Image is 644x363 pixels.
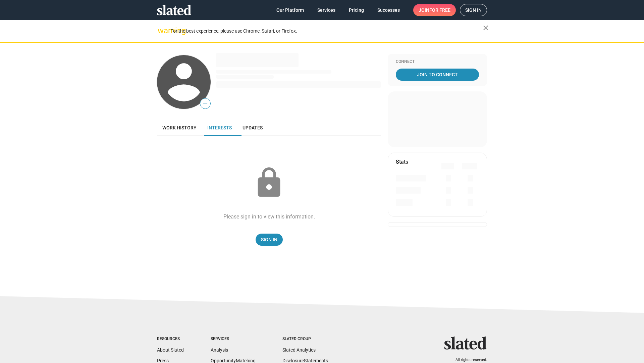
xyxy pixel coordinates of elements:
[396,158,408,165] mat-card-title: Stats
[419,4,450,16] span: Join
[312,4,341,16] a: Services
[377,4,400,16] span: Successes
[223,213,315,220] div: Please sign in to view this information.
[372,4,405,16] a: Successes
[157,120,202,136] a: Work history
[460,4,487,16] a: Sign in
[243,125,263,130] span: Updates
[261,234,277,246] span: Sign In
[271,4,309,16] a: Our Platform
[343,4,369,16] a: Pricing
[237,120,268,136] a: Updates
[317,4,335,16] span: Services
[429,4,450,16] span: for free
[256,234,283,246] a: Sign In
[170,27,483,36] div: For the best experience, please use Chrome, Safari, or Firefox.
[282,347,316,353] a: Slated Analytics
[396,59,479,65] div: Connect
[158,27,166,35] mat-icon: warning
[200,99,210,108] span: —
[157,347,184,353] a: About Slated
[282,336,328,342] div: Slated Group
[276,4,304,16] span: Our Platform
[482,24,490,32] mat-icon: close
[413,4,456,16] a: Joinfor free
[211,336,256,342] div: Services
[349,4,364,16] span: Pricing
[211,347,228,353] a: Analysis
[252,166,286,200] mat-icon: lock
[465,4,482,16] span: Sign in
[162,125,197,130] span: Work history
[207,125,232,130] span: Interests
[202,120,237,136] a: Interests
[157,336,184,342] div: Resources
[397,69,478,81] span: Join To Connect
[396,69,479,81] a: Join To Connect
